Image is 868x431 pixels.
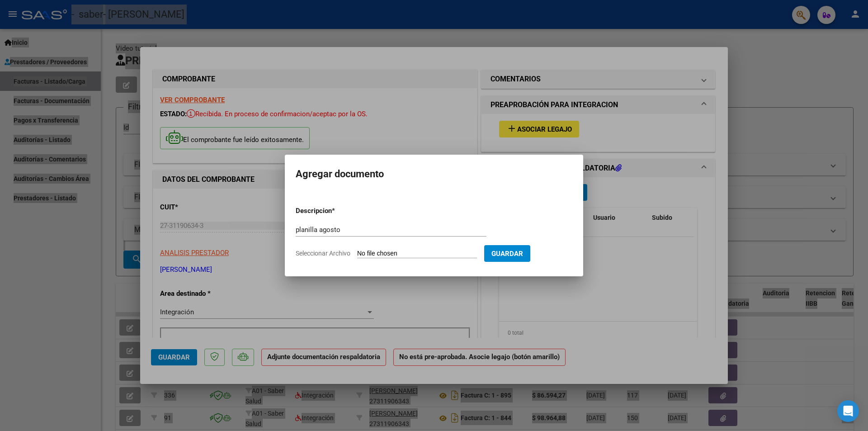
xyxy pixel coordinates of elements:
div: Open Intercom Messenger [837,400,859,422]
span: Guardar [491,250,523,258]
p: Descripcion [296,206,379,216]
h2: Agregar documento [296,166,572,183]
span: Seleccionar Archivo [296,250,350,257]
button: Guardar [484,245,530,262]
